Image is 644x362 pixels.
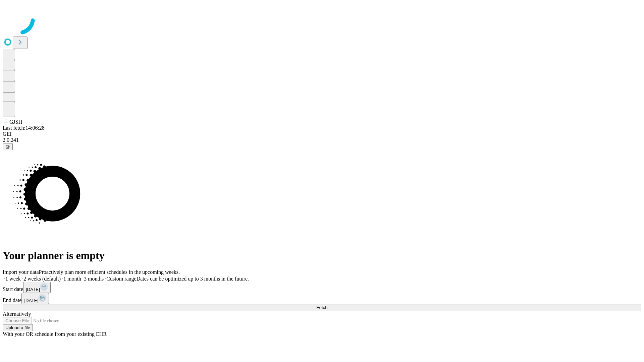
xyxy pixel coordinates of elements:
[3,137,641,143] div: 2.0.241
[26,287,40,292] span: [DATE]
[3,269,39,275] span: Import your data
[3,249,641,262] h1: Your planner is empty
[3,304,641,311] button: Fetch
[3,324,33,331] button: Upload a file
[3,143,13,150] button: @
[5,144,10,149] span: @
[84,276,104,282] span: 3 months
[23,276,61,282] span: 2 weeks (default)
[3,311,31,317] span: Alternatively
[9,119,22,125] span: GJSH
[3,331,107,337] span: With your OR schedule from your existing EHR
[24,298,38,303] span: [DATE]
[137,276,249,282] span: Dates can be optimized up to 3 months in the future.
[3,131,641,137] div: GEI
[21,293,49,304] button: [DATE]
[63,276,81,282] span: 1 month
[3,282,641,293] div: Start date
[316,305,327,310] span: Fetch
[3,125,45,131] span: Last fetch: 14:06:28
[106,276,136,282] span: Custom range
[23,282,51,293] button: [DATE]
[3,293,641,304] div: End date
[5,276,21,282] span: 1 week
[39,269,180,275] span: Proactively plan more efficient schedules in the upcoming weeks.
